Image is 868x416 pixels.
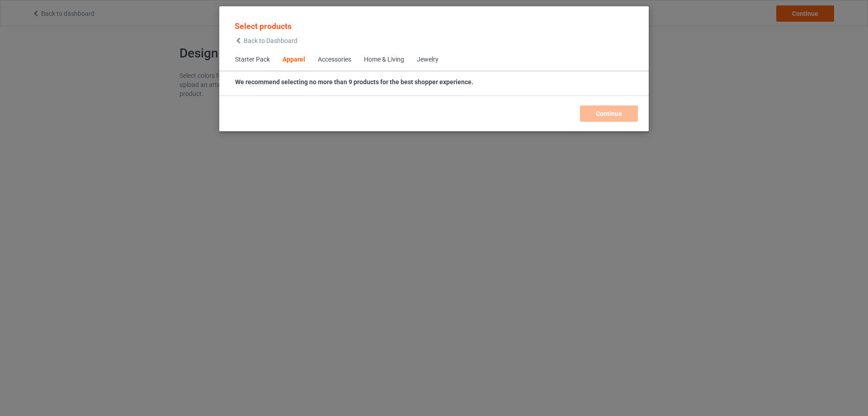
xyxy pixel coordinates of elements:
[364,55,404,64] div: Home & Living
[244,37,297,44] span: Back to Dashboard
[235,21,292,31] span: Select products
[318,55,351,64] div: Accessories
[417,55,439,64] div: Jewelry
[229,49,276,71] span: Starter Pack
[235,78,473,86] strong: We recommend selecting no more than 9 products for the best shopper experience.
[283,55,305,64] div: Apparel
